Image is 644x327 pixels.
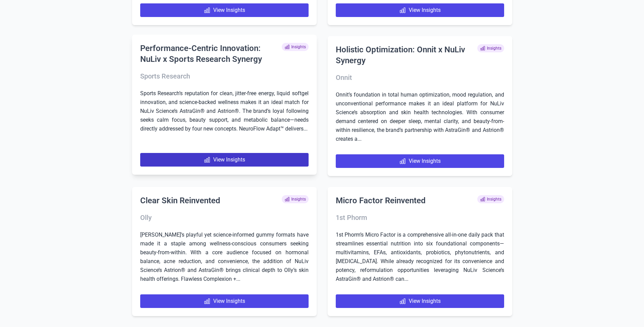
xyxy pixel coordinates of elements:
[140,43,282,65] h2: Performance-Centric Innovation: NuLiv x Sports Research Synergy
[140,89,309,142] p: Sports Research’s reputation for clean, jitter-free energy, liquid softgel innovation, and scienc...
[140,195,220,206] h2: Clear Skin Reinvented
[477,195,504,203] span: Insights
[140,153,309,167] a: View Insights
[336,230,504,283] p: 1st Phorm’s Micro Factor is a comprehensive all-in-one daily pack that streamlines essential nutr...
[477,44,504,52] span: Insights
[336,3,504,17] a: View Insights
[282,195,309,203] span: Insights
[336,90,504,143] p: Onnit’s foundation in total human optimization, mood regulation, and unconventional performance m...
[140,230,309,283] p: [PERSON_NAME]’s playful yet science-informed gummy formats have made it a staple among wellness-c...
[336,195,426,206] h2: Micro Factor Reinvented
[336,73,504,82] h3: Onnit
[140,294,309,308] a: View Insights
[140,3,309,17] a: View Insights
[140,71,309,81] h3: Sports Research
[336,213,504,222] h3: 1st Phorm
[336,294,504,308] a: View Insights
[336,154,504,168] a: View Insights
[140,213,309,222] h3: Olly
[282,43,309,51] span: Insights
[336,44,477,66] h2: Holistic Optimization: Onnit x NuLiv Synergy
